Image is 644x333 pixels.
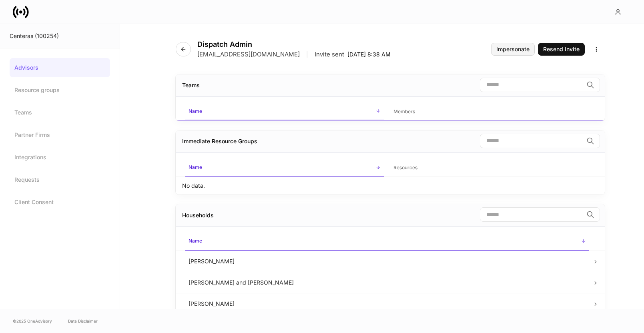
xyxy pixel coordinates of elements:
[10,58,110,77] a: Advisors
[390,104,589,120] span: Members
[10,80,110,100] a: Resource groups
[10,148,110,167] a: Integrations
[182,293,592,314] td: [PERSON_NAME]
[68,318,98,324] a: Data Disclaimer
[182,251,592,272] td: [PERSON_NAME]
[13,318,52,324] span: © 2025 OneAdvisory
[538,43,585,56] button: Resend invite
[189,107,202,115] h6: Name
[197,40,391,49] h4: Dispatch Admin
[185,159,384,177] span: Name
[182,81,200,89] div: Teams
[393,164,417,171] h6: Resources
[10,193,110,212] a: Client Consent
[393,108,415,115] h6: Members
[10,103,110,122] a: Teams
[185,233,589,250] span: Name
[189,237,202,245] h6: Name
[182,182,205,190] p: No data.
[306,50,308,58] p: |
[543,46,580,52] div: Resend invite
[10,32,110,40] div: Centeras (100254)
[10,125,110,144] a: Partner Firms
[10,170,110,189] a: Requests
[182,272,592,293] td: [PERSON_NAME] and [PERSON_NAME]
[197,50,300,58] p: [EMAIL_ADDRESS][DOMAIN_NAME]
[496,46,530,52] div: Impersonate
[182,211,214,219] div: Households
[315,50,344,58] p: Invite sent
[390,160,589,176] span: Resources
[347,50,391,58] p: [DATE] 8:38 AM
[185,103,384,120] span: Name
[182,137,257,145] div: Immediate Resource Groups
[189,163,202,171] h6: Name
[491,43,535,56] button: Impersonate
